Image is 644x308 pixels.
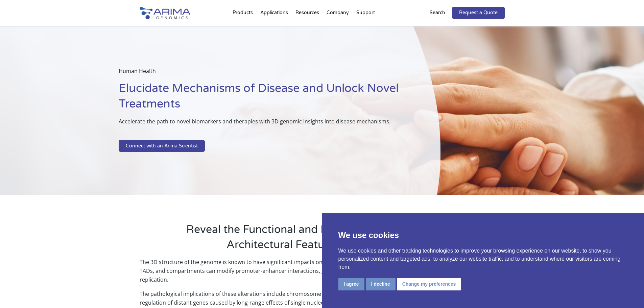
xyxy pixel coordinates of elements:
button: I agree [338,278,364,290]
p: We use cookies and other tracking technologies to improve your browsing experience on our website... [338,247,628,271]
p: Human Health [119,67,407,81]
h2: Reveal the Functional and Pathological Importance of Architectural Features of the Genome [167,222,478,258]
h1: Elucidate Mechanisms of Disease and Unlock Novel Treatments [119,81,407,117]
a: Connect with an Arima Scientist [119,140,205,152]
p: We use cookies [338,229,628,241]
p: The 3D structure of the genome is known to have significant impacts on human health and disease. ... [140,258,505,289]
a: Request a Quote [452,7,505,19]
button: I decline [366,278,396,290]
button: Change my preferences [397,278,461,290]
p: Accelerate the path to novel biomarkers and therapies with 3D genomic insights into disease mecha... [119,117,407,131]
img: Arima-Genomics-logo [140,7,190,19]
p: Search [430,8,445,17]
